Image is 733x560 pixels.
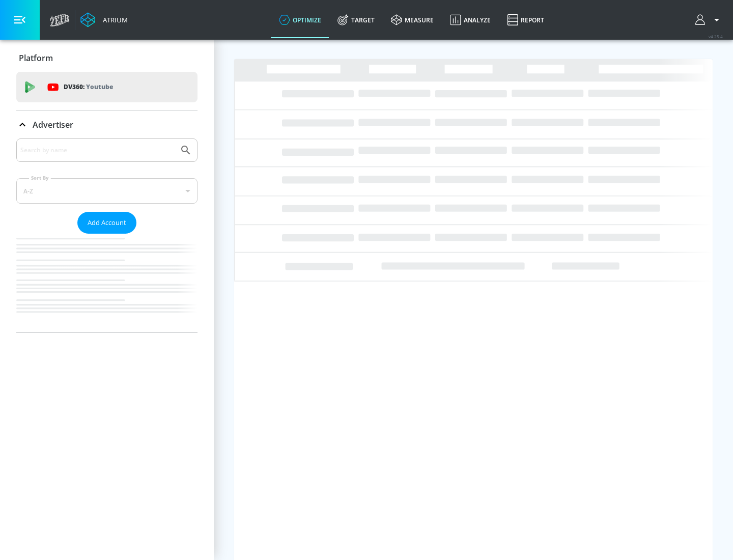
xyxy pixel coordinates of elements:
[64,81,113,93] p: DV360:
[16,72,198,102] div: DV360: Youtube
[33,119,73,130] p: Advertiser
[16,138,198,332] div: Advertiser
[329,2,383,38] a: Target
[271,2,329,38] a: optimize
[19,52,53,64] p: Platform
[99,15,128,24] div: Atrium
[16,178,198,204] div: A-Z
[77,212,136,234] button: Add Account
[80,12,128,27] a: Atrium
[499,2,552,38] a: Report
[16,44,198,72] div: Platform
[88,217,126,229] span: Add Account
[709,34,723,39] span: v 4.25.4
[16,110,198,139] div: Advertiser
[442,2,499,38] a: Analyze
[20,144,175,157] input: Search by name
[16,234,198,332] nav: list of Advertiser
[383,2,442,38] a: measure
[86,81,113,92] p: Youtube
[29,175,51,181] label: Sort By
